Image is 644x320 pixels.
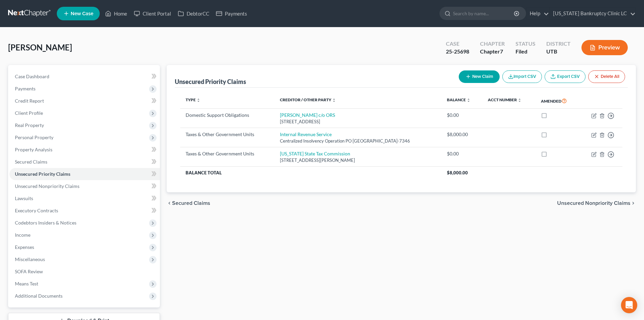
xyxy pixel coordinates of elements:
div: Unsecured Priority Claims [175,78,246,86]
div: Domestic Support Obligations [186,112,269,119]
a: Unsecured Priority Claims [9,168,160,180]
div: Filed [516,48,535,56]
div: District [546,40,571,48]
div: [STREET_ADDRESS][PERSON_NAME] [280,157,436,164]
i: chevron_left [167,200,172,206]
span: Means Test [15,281,38,286]
a: Balance unfold_more [447,97,471,102]
span: Secured Claims [15,159,47,165]
i: unfold_more [196,98,200,102]
span: Unsecured Nonpriority Claims [557,200,630,206]
a: Executory Contracts [9,205,160,217]
a: Lawsuits [9,192,160,205]
a: Payments [213,7,251,20]
span: Unsecured Nonpriority Claims [15,183,79,189]
span: Credit Report [15,98,44,104]
span: Income [15,232,30,238]
span: SOFA Review [15,269,43,274]
a: Property Analysis [9,144,160,156]
div: 25-25698 [446,48,469,56]
span: Codebtors Insiders & Notices [15,220,76,226]
a: Internal Revenue Service [280,131,332,137]
i: unfold_more [332,98,336,102]
a: Credit Report [9,95,160,107]
span: Additional Documents [15,293,63,299]
div: Chapter [480,40,505,48]
div: Case [446,40,469,48]
th: Amended [535,93,579,109]
a: [US_STATE] Bankruptcy Clinic LC [550,7,636,20]
a: Type unfold_more [186,97,200,102]
a: Client Portal [130,7,174,20]
span: Case Dashboard [15,73,49,79]
div: Taxes & Other Government Units [186,150,269,157]
th: Balance Total [180,167,442,179]
input: Search by name... [453,7,515,20]
a: Acct Number unfold_more [488,97,522,102]
div: $8,000.00 [447,131,477,138]
a: Creditor / Other Party unfold_more [280,97,336,102]
button: Delete All [588,70,625,83]
span: Lawsuits [15,195,33,201]
a: Home [102,7,130,20]
span: Personal Property [15,134,53,140]
button: chevron_left Secured Claims [167,200,210,206]
div: $0.00 [447,150,477,157]
div: Status [516,40,535,48]
button: Unsecured Nonpriority Claims chevron_right [557,200,636,206]
i: chevron_right [630,200,636,206]
span: New Case [71,11,93,16]
button: New Claim [459,70,500,83]
a: Export CSV [545,70,586,83]
a: DebtorCC [174,7,213,20]
span: Real Property [15,122,44,128]
div: Centralized Insolvency Operation PO [GEOGRAPHIC_DATA]-7346 [280,138,436,144]
span: Expenses [15,244,34,250]
a: Unsecured Nonpriority Claims [9,180,160,192]
a: Help [526,7,549,20]
span: Unsecured Priority Claims [15,171,70,177]
span: Client Profile [15,110,43,116]
button: Import CSV [502,70,542,83]
a: [US_STATE] State Tax Commission [280,151,350,156]
div: $0.00 [447,112,477,119]
span: Property Analysis [15,147,52,152]
a: Secured Claims [9,156,160,168]
div: Open Intercom Messenger [621,297,637,313]
a: Case Dashboard [9,70,160,83]
button: Preview [581,40,628,55]
div: [STREET_ADDRESS] [280,119,436,125]
div: Taxes & Other Government Units [186,131,269,138]
a: SOFA Review [9,265,160,278]
div: Chapter [480,48,505,56]
i: unfold_more [518,98,522,102]
span: Executory Contracts [15,208,58,213]
a: [PERSON_NAME] c/o ORS [280,112,335,118]
span: [PERSON_NAME] [8,42,72,52]
span: Payments [15,86,35,91]
div: UTB [546,48,571,56]
span: $8,000.00 [447,170,468,175]
span: 7 [500,48,503,55]
span: Miscellaneous [15,256,45,262]
span: Secured Claims [172,200,210,206]
i: unfold_more [467,98,471,102]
